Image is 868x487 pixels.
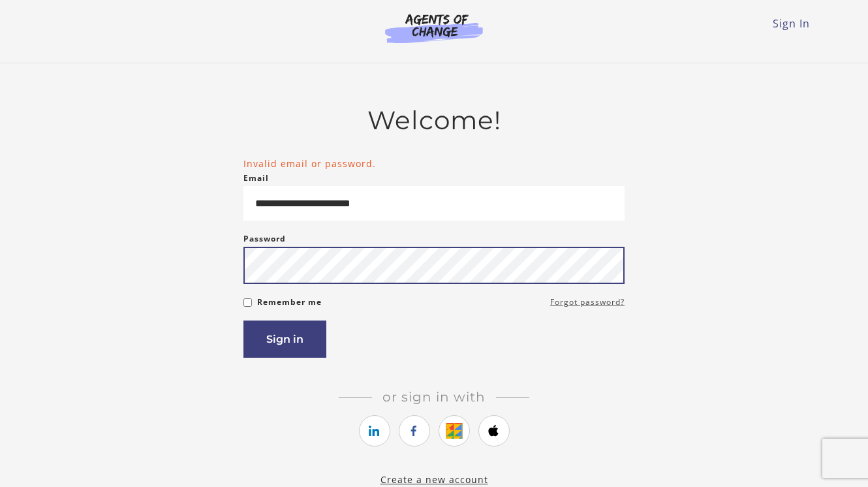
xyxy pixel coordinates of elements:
img: Agents of Change Logo [371,13,497,43]
a: Sign In [773,16,810,31]
label: Remember me [257,294,322,310]
li: Invalid email or password. [243,157,625,170]
a: https://courses.thinkific.com/users/auth/facebook?ss%5Breferral%5D=&ss%5Buser_return_to%5D=&ss%5B... [399,415,430,447]
a: Forgot password? [550,294,625,310]
a: https://courses.thinkific.com/users/auth/google?ss%5Breferral%5D=&ss%5Buser_return_to%5D=&ss%5Bvi... [439,415,470,447]
button: Sign in [243,321,326,358]
label: Password [243,231,286,247]
a: https://courses.thinkific.com/users/auth/linkedin?ss%5Breferral%5D=&ss%5Buser_return_to%5D=&ss%5B... [359,415,390,447]
label: Email [243,170,269,186]
h2: Welcome! [243,105,625,136]
a: https://courses.thinkific.com/users/auth/apple?ss%5Breferral%5D=&ss%5Buser_return_to%5D=&ss%5Bvis... [478,415,510,447]
span: Or sign in with [372,389,496,405]
a: Create a new account [380,473,488,486]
